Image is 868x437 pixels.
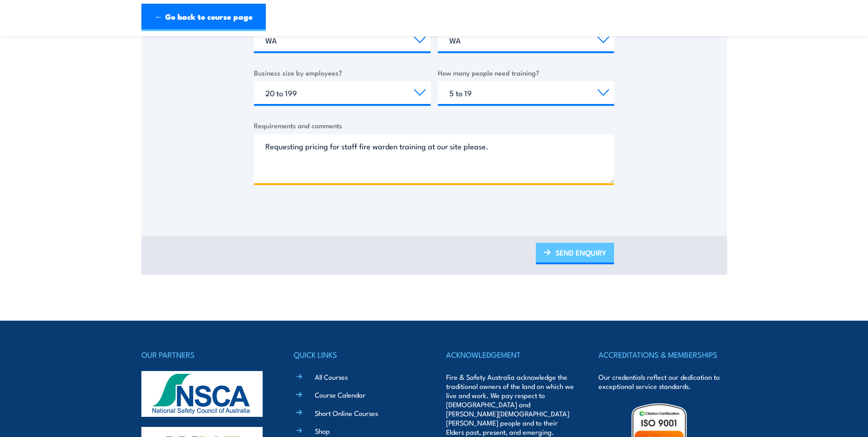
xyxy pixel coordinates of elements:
p: Fire & Safety Australia acknowledge the traditional owners of the land on which we live and work.... [446,372,574,437]
label: Requirements and comments [254,120,614,131]
h4: ACCREDITATIONS & MEMBERSHIPS [598,348,727,361]
label: Business size by employees? [254,67,431,78]
label: How many people need training? [438,67,615,78]
a: Course Calendar [315,390,366,399]
p: Our credentials reflect our dedication to exceptional service standards. [598,372,727,391]
h4: OUR PARTNERS [141,348,270,361]
h4: QUICK LINKS [294,348,422,361]
a: ← Go back to course page [141,4,266,31]
a: All Courses [315,372,348,382]
a: SEND ENQUIRY [536,243,614,264]
a: Shop [315,426,330,436]
h4: ACKNOWLEDGEMENT [446,348,574,361]
img: nsca-logo-footer [141,371,263,417]
a: Short Online Courses [315,408,378,418]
